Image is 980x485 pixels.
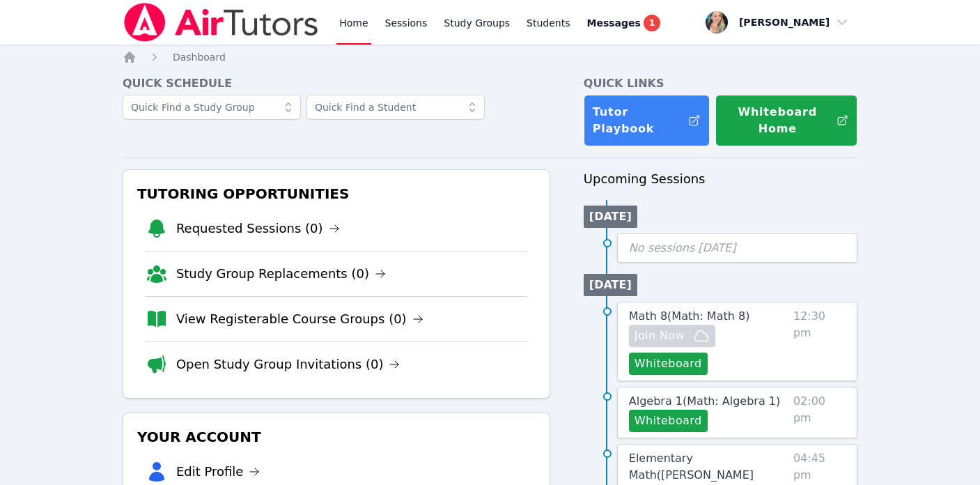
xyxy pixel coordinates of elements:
span: Join Now [635,328,685,344]
img: Air Tutors [123,3,320,42]
a: Algebra 1(Math: Algebra 1) [629,393,780,410]
h4: Quick Schedule [123,75,550,92]
button: Whiteboard [629,353,708,375]
span: Algebra 1 ( Math: Algebra 1 ) [629,394,780,408]
span: Math 8 ( Math: Math 8 ) [629,309,750,323]
button: Join Now [629,325,715,347]
span: Messages [587,16,641,30]
span: 02:00 pm [793,393,846,432]
span: No sessions [DATE] [629,241,736,254]
li: [DATE] [584,206,637,228]
h3: Tutoring Opportunities [134,181,538,206]
button: Whiteboard Home [715,95,857,146]
li: [DATE] [584,274,637,296]
span: Dashboard [173,52,226,63]
span: 1 [644,15,660,31]
a: Edit Profile [176,462,260,482]
nav: Breadcrumb [123,50,857,64]
input: Quick Find a Student [306,95,485,120]
h3: Your Account [134,424,538,449]
a: Study Group Replacements (0) [176,264,386,284]
a: Requested Sessions (0) [176,219,340,238]
a: Math 8(Math: Math 8) [629,308,750,325]
h4: Quick Links [584,75,857,92]
button: Whiteboard [629,410,708,432]
input: Quick Find a Study Group [123,95,301,120]
a: Open Study Group Invitations (0) [176,355,400,374]
h3: Upcoming Sessions [584,169,857,189]
a: Dashboard [173,50,226,64]
span: 12:30 pm [793,308,846,375]
a: View Registerable Course Groups (0) [176,309,423,329]
a: Tutor Playbook [584,95,710,146]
